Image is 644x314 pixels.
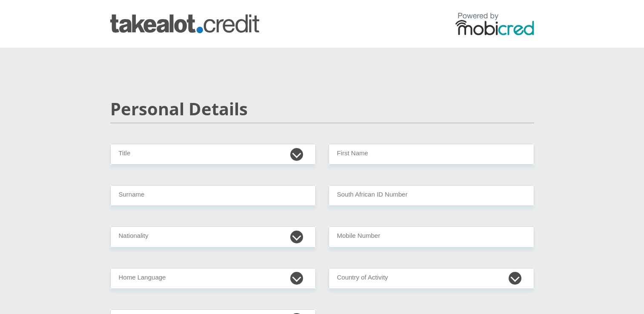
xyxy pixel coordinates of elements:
h2: Personal Details [110,99,534,119]
input: First Name [329,144,534,165]
input: Surname [110,185,316,206]
img: powered by mobicred logo [455,12,534,35]
input: Contact Number [329,226,534,247]
input: ID Number [329,185,534,206]
img: takealot_credit logo [110,14,259,33]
